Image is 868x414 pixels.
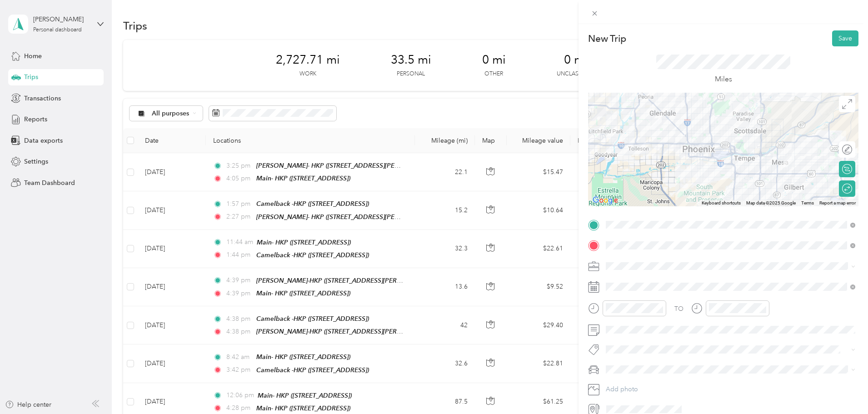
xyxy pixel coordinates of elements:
[801,200,814,205] a: Terms (opens in new tab)
[702,200,741,206] button: Keyboard shortcuts
[746,200,796,205] span: Map data ©2025 Google
[832,30,858,46] button: Save
[590,195,620,206] a: Open this area in Google Maps (opens a new window)
[817,363,868,414] iframe: Everlance-gr Chat Button Frame
[819,200,856,205] a: Report a map error
[715,74,732,85] p: Miles
[603,383,858,396] button: Add photo
[674,304,683,314] div: TO
[588,32,626,45] p: New Trip
[590,195,620,206] img: Google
